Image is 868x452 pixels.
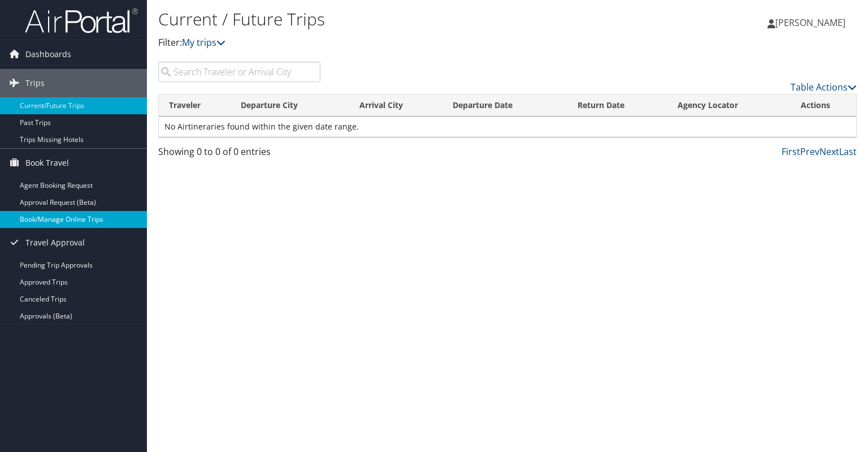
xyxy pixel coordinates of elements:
[158,62,320,82] input: Search Traveler or Arrival City
[791,81,857,93] a: Table Actions
[782,145,800,158] a: First
[442,94,567,117] th: Departure Date: activate to sort column descending
[231,94,349,117] th: Departure City: activate to sort column ascending
[775,16,845,29] span: [PERSON_NAME]
[158,7,624,31] h1: Current / Future Trips
[567,94,667,117] th: Return Date: activate to sort column ascending
[839,145,857,158] a: Last
[159,94,231,117] th: Traveler: activate to sort column ascending
[667,94,790,117] th: Agency Locator: activate to sort column ascending
[25,69,45,97] span: Trips
[767,6,857,40] a: [PERSON_NAME]
[25,149,69,177] span: Book Travel
[25,40,71,68] span: Dashboards
[25,7,138,34] img: airportal-logo.png
[349,94,442,117] th: Arrival City: activate to sort column ascending
[158,145,320,164] div: Showing 0 to 0 of 0 entries
[25,229,85,257] span: Travel Approval
[819,145,839,158] a: Next
[159,117,856,137] td: No Airtineraries found within the given date range.
[800,145,819,158] a: Prev
[791,94,856,117] th: Actions
[182,36,225,49] a: My trips
[158,36,624,50] p: Filter:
